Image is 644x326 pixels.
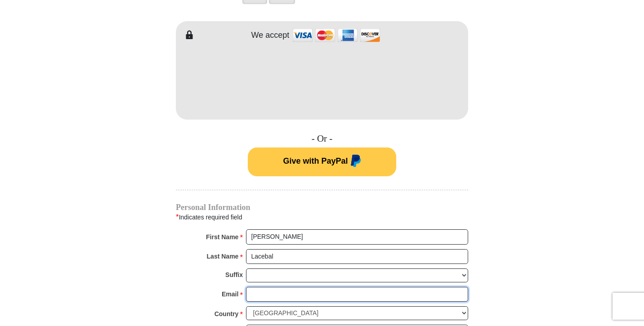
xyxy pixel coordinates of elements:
strong: Email [222,288,238,300]
strong: First Name [206,231,238,243]
span: Give with PayPal [283,156,348,165]
img: paypal [348,155,361,169]
div: Indicates required field [176,211,468,223]
h4: Personal Information [176,204,468,211]
img: credit cards accepted [291,26,381,45]
button: Give with PayPal [248,147,396,176]
strong: Last Name [207,250,239,263]
h4: We accept [251,31,290,40]
strong: Country [215,308,239,320]
h4: - Or - [176,133,468,144]
strong: Suffix [225,268,243,281]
